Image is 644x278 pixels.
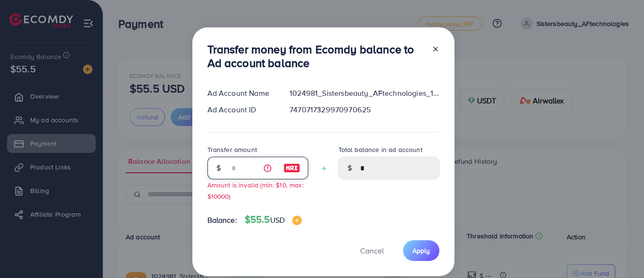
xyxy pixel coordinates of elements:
label: Transfer amount [207,145,257,154]
button: Cancel [348,240,396,261]
span: USD [270,215,285,225]
h4: $55.5 [245,214,302,226]
iframe: Chat [604,236,637,271]
div: 7470717329970970625 [282,104,446,115]
img: image [292,216,302,225]
h3: Transfer money from Ecomdy balance to Ad account balance [207,42,424,70]
div: Ad Account Name [200,88,282,99]
button: Apply [403,240,439,261]
div: Ad Account ID [200,104,282,115]
span: Cancel [360,245,384,256]
img: image [283,162,300,174]
span: Balance: [207,215,237,226]
small: Amount is invalid (min: $10, max: $10000) [207,180,304,200]
span: Apply [413,246,430,255]
div: 1024981_Sistersbeauty_AFtechnologies_1739411934516 [282,88,446,99]
label: Total balance in ad account [339,145,422,154]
